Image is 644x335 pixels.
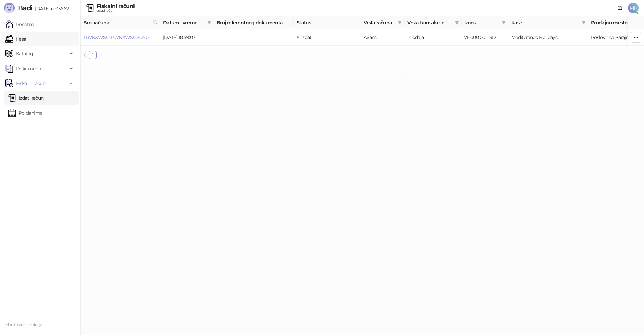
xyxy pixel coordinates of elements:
[83,19,150,26] span: Broj računa
[508,29,588,46] td: Mediteraneo Holidays
[83,53,87,57] span: left
[364,19,395,26] span: Vrsta računa
[361,29,405,46] td: Avans
[8,91,45,105] a: Izdati računi
[464,19,499,26] span: Iznos
[206,17,213,28] span: filter
[214,16,294,29] th: Broj referentnog dokumenta
[407,19,452,26] span: Vrsta transakcije
[5,32,26,46] a: Kasa
[405,16,462,29] th: Vrsta transakcije
[89,51,97,59] li: 1
[396,17,403,28] span: filter
[80,16,160,29] th: Broj računa
[398,20,402,25] span: filter
[18,4,32,12] span: Badi
[97,51,105,59] li: Sledeća strana
[89,51,96,59] a: 1
[508,16,588,29] th: Kasir
[301,34,312,40] span: Izdat
[16,47,33,60] span: Katalog
[83,34,148,40] a: TU7NXWSC-TU7NXWSC-8270
[462,29,508,46] td: 76.000,00 RSD
[80,51,89,59] button: left
[160,29,214,46] td: [DATE] 18:59:07
[99,53,103,57] span: right
[405,29,462,46] td: Prodaja
[502,20,506,25] span: filter
[5,17,34,31] a: Početna
[500,17,507,28] span: filter
[5,322,43,327] small: Mediteraneo holidays
[294,16,361,29] th: Status
[8,106,42,120] a: Po danima
[207,20,211,25] span: filter
[97,51,105,59] button: right
[614,3,625,13] a: Dokumentacija
[80,29,160,46] td: TU7NXWSC-TU7NXWSC-8270
[511,19,579,26] span: Kasir
[97,4,135,9] div: Fiskalni računi
[628,3,639,13] span: MH
[453,17,460,28] span: filter
[580,17,587,28] span: filter
[32,6,69,12] span: [DATE]-cc35662
[16,62,41,75] span: Dokumenti
[163,19,205,26] span: Datum i vreme
[4,3,15,13] img: Logo
[582,20,586,25] span: filter
[97,9,135,12] div: Izdati računi
[455,20,459,25] span: filter
[16,77,46,90] span: Fiskalni računi
[80,51,89,59] li: Prethodna strana
[361,16,405,29] th: Vrsta računa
